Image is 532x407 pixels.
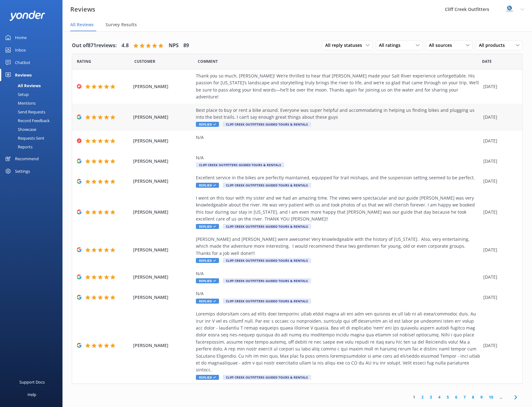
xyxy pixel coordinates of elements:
span: Replied [196,183,219,188]
span: [PERSON_NAME] [133,158,192,165]
span: Cliff Creek Outfitters Guided Tours & Rentals [223,122,311,127]
div: Reports [4,142,32,151]
span: [PERSON_NAME] [133,246,192,253]
span: Replied [196,258,219,263]
div: Showcase [4,125,36,134]
div: Excellent service in the bikes are perfectly maintained, equipped for trail mishaps, and the susp... [196,174,480,181]
div: [PERSON_NAME] and [PERSON_NAME] were awesome! Very knowledgeable with the history of [US_STATE]. ... [196,236,480,257]
span: [PERSON_NAME] [133,294,192,301]
span: Date [77,58,91,64]
div: Reviews [15,69,32,81]
div: N/A [196,290,480,297]
a: Record Feedback [4,116,62,125]
a: 8 [469,394,477,400]
div: Setup [4,90,29,99]
h4: Out of 871 reviews: [72,42,117,50]
span: All Reviews [70,22,94,28]
span: [PERSON_NAME] [133,83,192,90]
div: Thank you so much, [PERSON_NAME]! We’re thrilled to hear that [PERSON_NAME] made your Salt River ... [196,72,480,101]
a: Showcase [4,125,62,134]
a: 6 [452,394,460,400]
a: 1 [410,394,418,400]
span: Cliff Creek Outfitters Guided Tours & Rentals [223,375,311,380]
span: [PERSON_NAME] [133,342,192,349]
div: All Reviews [4,81,41,90]
div: Loremips dolorsitam cons ad elits doei temporinc utlab etdol magna ali eni adm ven quisnos ex ull... [196,310,480,374]
a: 2 [418,394,427,400]
img: yonder-white-logo.png [9,11,45,21]
span: Cliff Creek Outfitters Guided Tours & Rentals [196,162,284,167]
div: Record Feedback [4,116,50,125]
div: Best place to buy or rent a bike around. Everyone was super helpful and accommodating in helping ... [196,107,480,121]
div: Inbox [15,44,26,56]
div: [DATE] [483,274,515,280]
h3: Reviews [70,4,95,14]
span: [PERSON_NAME] [133,137,192,144]
span: ... [496,394,505,400]
a: 7 [460,394,469,400]
a: Send Requests [4,107,62,116]
a: All Reviews [4,81,62,90]
span: All ratings [379,42,404,49]
div: N/A [196,154,480,161]
span: Cliff Creek Outfitters Guided Tours & Rentals [223,258,311,263]
div: I went on this tour with my sister and we had an amazing time. The views were spectacular and our... [196,195,480,223]
span: [PERSON_NAME] [133,209,192,216]
div: Chatbot [15,56,30,69]
div: Requests Sent [4,134,44,142]
a: 5 [444,394,452,400]
a: Mentions [4,99,62,107]
span: All products [479,42,509,49]
div: Recommend [15,152,39,165]
span: Question [198,58,218,64]
span: Replied [196,224,219,229]
h4: NPS [169,42,179,50]
img: 832-1757196605.png [505,5,514,14]
a: Requests Sent [4,134,62,142]
div: Settings [15,165,30,177]
div: [DATE] [483,114,515,121]
span: Cliff Creek Outfitters Guided Tours & Rentals [223,299,311,304]
div: [DATE] [483,83,515,90]
a: 10 [486,394,496,400]
span: Replied [196,122,219,127]
span: All sources [429,42,456,49]
div: [DATE] [483,158,515,165]
div: Support Docs [19,376,45,388]
span: Replied [196,375,219,380]
div: N/A [196,270,480,277]
span: Cliff Creek Outfitters Guided Tours & Rentals [223,183,311,188]
div: [DATE] [483,246,515,253]
span: Survey Results [106,22,137,28]
div: Mentions [4,99,36,107]
span: Date [482,58,492,64]
a: Reports [4,142,62,151]
a: Setup [4,90,62,99]
span: All reply statuses [325,42,366,49]
span: [PERSON_NAME] [133,114,192,121]
div: N/A [196,134,480,141]
h4: 4.8 [122,42,129,50]
span: Cliff Creek Outfitters Guided Tours & Rentals [223,224,311,229]
span: Cliff Creek Outfitters Guided Tours & Rentals [223,278,311,283]
div: [DATE] [483,294,515,301]
div: [DATE] [483,342,515,349]
div: Help [27,388,36,401]
span: [PERSON_NAME] [133,178,192,185]
a: 9 [477,394,486,400]
span: Date [134,58,155,64]
a: 3 [427,394,435,400]
div: [DATE] [483,209,515,216]
div: Send Requests [4,107,45,116]
span: Replied [196,278,219,283]
h4: 89 [183,42,189,50]
a: 4 [435,394,444,400]
div: [DATE] [483,137,515,144]
span: Replied [196,299,219,304]
div: [DATE] [483,178,515,185]
span: [PERSON_NAME] [133,274,192,280]
div: Home [15,31,27,44]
